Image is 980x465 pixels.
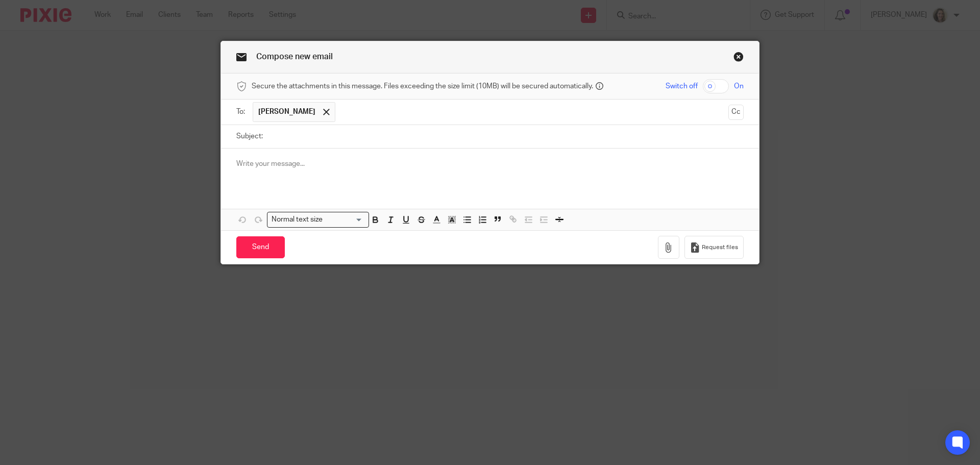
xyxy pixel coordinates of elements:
span: Normal text size [269,214,325,225]
a: Close this dialog window [733,52,744,65]
div: Search for option [267,212,369,228]
span: Request files [702,243,738,252]
span: [PERSON_NAME] [258,107,315,117]
span: Compose new email [256,53,333,61]
label: To: [236,107,248,117]
label: Subject: [236,131,263,141]
span: Switch off [666,81,698,91]
button: Request files [684,236,744,259]
span: On [734,81,744,91]
span: Secure the attachments in this message. Files exceeding the size limit (10MB) will be secured aut... [252,81,593,91]
button: Cc [728,105,744,120]
input: Send [236,236,285,258]
input: Search for option [326,214,363,225]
